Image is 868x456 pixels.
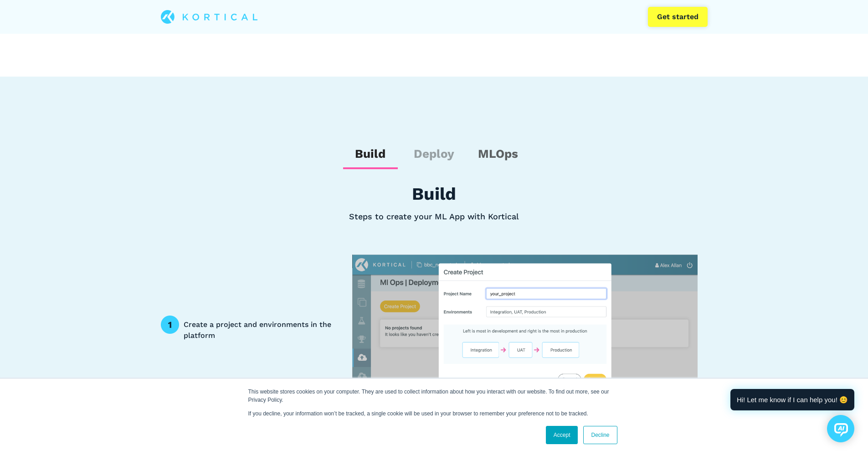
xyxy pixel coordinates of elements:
img: Kortical logo [161,10,258,24]
p: This website stores cookies on your computer. They are used to collect information about how you ... [248,388,620,404]
h3: Build [343,145,398,163]
a: Get started [648,7,708,27]
a: Decline [583,426,617,444]
p: Create a project and environments in the platform [184,319,339,341]
h3: MLOps [471,145,525,163]
h3: Deploy [407,145,462,163]
p: Steps to create your ML App with Kortical [349,210,519,223]
p: If you decline, your information won’t be tracked, a single cookie will be used in your browser t... [248,409,620,418]
img: Create your ML project - give it a name [347,254,703,407]
h2: Build [412,183,456,205]
a: Accept [546,426,578,444]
